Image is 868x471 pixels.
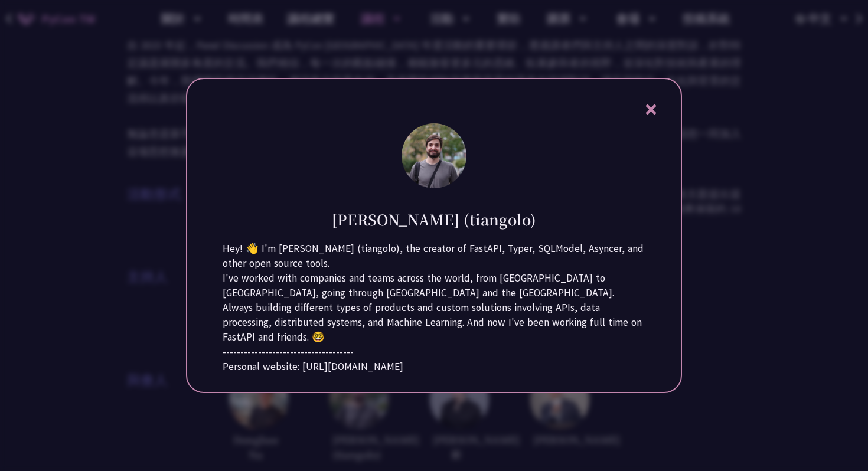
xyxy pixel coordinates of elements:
div: ------------------------------------- [223,345,645,359]
h1: [PERSON_NAME] (tiangolo) [332,209,536,230]
img: photo [402,123,466,188]
div: Hey! 👋 I'm [PERSON_NAME] (tiangolo), the creator of FastAPI, Typer, SQLModel, Asyncer, and other ... [223,241,645,271]
div: Personal website: [URL][DOMAIN_NAME] [223,359,645,374]
div: I've worked with companies and teams across the world, from [GEOGRAPHIC_DATA] to [GEOGRAPHIC_DATA... [223,271,645,345]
